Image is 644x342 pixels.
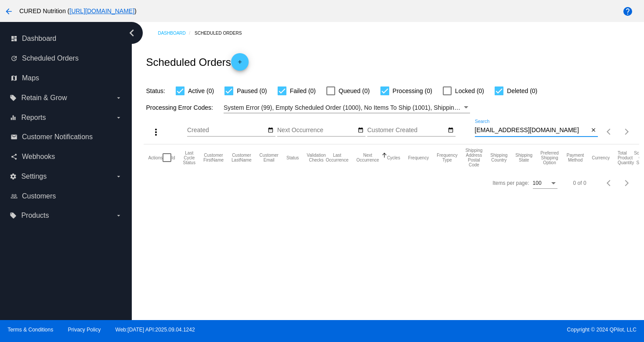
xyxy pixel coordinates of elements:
span: Active (0) [188,86,214,96]
button: Change sorting for PreferredShippingOption [540,151,559,165]
button: Next page [618,174,636,192]
button: Change sorting for CustomerFirstName [203,153,224,162]
span: Scheduled Orders [22,54,79,62]
i: dashboard [11,35,18,42]
mat-select: Filter by Processing Error Codes [224,102,470,113]
span: Maps [22,74,39,82]
button: Change sorting for Cycles [387,155,400,160]
button: Change sorting for FrequencyType [437,153,457,162]
i: update [11,55,18,62]
mat-icon: date_range [358,127,364,134]
span: Queued (0) [339,86,370,96]
span: Reports [21,114,46,122]
span: Products [21,212,49,220]
mat-icon: arrow_back [4,6,14,17]
span: Processing (0) [393,86,432,96]
button: Change sorting for ShippingPostcode [465,148,482,167]
a: Privacy Policy [68,327,101,333]
span: Copyright © 2024 QPilot, LLC [329,327,637,333]
button: Change sorting for NextOccurrenceUtc [356,153,379,162]
mat-header-cell: Actions [148,144,163,171]
a: Web:[DATE] API:2025.09.04.1242 [116,327,195,333]
i: equalizer [10,114,17,121]
a: [URL][DOMAIN_NAME] [69,7,134,14]
input: Customer Created [367,127,446,134]
i: map [11,75,18,82]
mat-icon: help [622,6,633,17]
button: Clear [589,126,598,135]
a: share Webhooks [11,150,122,164]
button: Change sorting for Frequency [408,155,429,160]
i: arrow_drop_down [115,212,122,219]
button: Change sorting for LastProcessingCycleId [183,151,195,165]
span: 100 [533,180,542,186]
i: chevron_left [125,26,139,40]
button: Change sorting for ShippingState [515,153,532,162]
button: Next page [618,123,636,140]
i: settings [10,173,17,180]
mat-icon: date_range [448,127,454,134]
span: CURED Nutrition ( ) [19,7,137,14]
span: Processing Error Codes: [146,104,213,111]
a: dashboard Dashboard [11,32,122,46]
button: Change sorting for CurrencyIso [592,155,610,160]
a: people_outline Customers [11,189,122,203]
span: Failed (0) [290,86,316,96]
i: local_offer [10,94,17,101]
button: Previous page [601,123,618,140]
a: map Maps [11,71,122,85]
a: Terms & Conditions [7,327,53,333]
a: email Customer Notifications [11,130,122,144]
button: Change sorting for LastOccurrenceUtc [326,153,349,162]
mat-icon: add [235,59,245,69]
button: Change sorting for CustomerEmail [260,153,279,162]
button: Previous page [601,174,618,192]
mat-header-cell: Validation Checks [307,144,326,171]
i: share [11,153,18,160]
span: Deleted (0) [507,86,537,96]
a: Scheduled Orders [195,26,250,40]
i: arrow_drop_down [115,114,122,121]
button: Change sorting for Status [286,155,299,160]
div: 0 of 0 [573,180,586,186]
button: Change sorting for PaymentMethod.Type [567,153,584,162]
a: Dashboard [158,26,195,40]
input: Created [187,127,266,134]
div: Items per page: [492,180,529,186]
i: people_outline [11,193,18,200]
button: Change sorting for ShippingCountry [490,153,507,162]
input: Search [475,127,589,134]
span: Settings [21,173,47,180]
i: local_offer [10,212,17,219]
h2: Scheduled Orders [146,53,248,71]
span: Retain & Grow [21,94,67,102]
mat-select: Items per page: [533,180,557,187]
input: Next Occurrence [277,127,356,134]
span: Paused (0) [237,86,267,96]
i: email [11,133,18,140]
a: update Scheduled Orders [11,51,122,65]
button: Change sorting for Id [171,155,175,160]
span: Webhooks [22,153,55,161]
span: Locked (0) [455,86,484,96]
button: Change sorting for CustomerLastName [232,153,252,162]
span: Customers [22,192,56,200]
mat-icon: close [590,127,597,134]
mat-icon: more_vert [151,127,161,137]
span: Dashboard [22,35,56,43]
i: arrow_drop_down [115,94,122,101]
mat-icon: date_range [268,127,274,134]
span: Status: [146,87,165,94]
i: arrow_drop_down [115,173,122,180]
mat-header-cell: Total Product Quantity [618,144,634,171]
span: Customer Notifications [22,133,93,141]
